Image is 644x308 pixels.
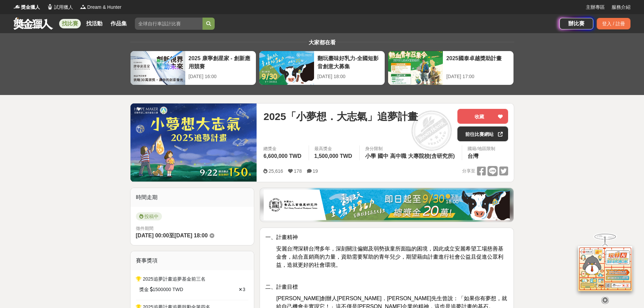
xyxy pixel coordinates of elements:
span: 1500000 [153,286,171,293]
a: 服務介紹 [612,4,630,11]
span: 2025追夢計畫追夢基金前三名 [143,276,206,282]
span: 安麗台灣深耕台灣多年，深刻關注偏鄉及弱勢孩童所面臨的困境，因此成立安麗希望工場慈善基金會，結合直銷商的力量，資助需要幫助的青年兒少，期望藉由計畫進行社會公益且促進公眾利益，造就更好的社會環境。 [276,246,503,268]
a: Logo獎金獵人 [14,4,40,11]
a: 翻玩臺味好乳力-全國短影音創意大募集[DATE] 18:00 [259,51,385,85]
input: 全球自行車設計比賽 [135,18,202,30]
img: Logo [80,3,87,10]
span: 獎金 [139,286,149,293]
a: LogoDream & Hunter [80,4,121,11]
a: 辦比賽 [559,18,593,29]
div: 翻玩臺味好乳力-全國短影音創意大募集 [317,54,381,70]
a: 主辦專區 [586,4,605,11]
span: 至 [169,233,174,238]
a: 2025 康寧創星家 - 創新應用競賽[DATE] 16:00 [130,51,256,85]
img: Cover Image [130,103,257,182]
div: 時間走期 [130,188,254,207]
div: [DATE] 17:00 [446,73,510,80]
span: 6,600,000 TWD [263,153,301,159]
img: d2146d9a-e6f6-4337-9592-8cefde37ba6b.png [578,246,632,291]
span: 2025「小夢想．大志氣」追夢計畫 [263,109,418,124]
span: 二、計畫目標 [265,284,298,290]
span: 總獎金 [263,145,303,152]
img: Logo [47,3,53,10]
div: 賽事獎項 [130,251,254,270]
span: TWD [172,286,183,293]
div: 2025 康寧創星家 - 創新應用競賽 [189,54,253,70]
span: 徵件期間 [136,226,153,231]
div: 2025國泰卓越獎助計畫 [446,54,510,70]
div: [DATE] 16:00 [189,73,253,80]
img: 1c81a89c-c1b3-4fd6-9c6e-7d29d79abef5.jpg [264,190,510,220]
span: 大專院校(含研究所) [408,153,455,159]
span: 國中 [378,153,388,159]
a: 找比賽 [59,19,81,28]
span: 178 [294,168,302,174]
span: 19 [313,168,318,174]
span: [DATE] 00:00 [136,233,169,238]
span: 最高獎金 [314,145,354,152]
span: 25,616 [268,168,283,174]
a: 作品集 [108,19,129,28]
span: [DATE] 18:00 [174,233,208,238]
button: 收藏 [457,109,508,124]
a: 前往比賽網站 [457,126,508,141]
span: 分享至 [462,166,475,176]
a: Logo試用獵人 [47,4,73,11]
span: 高中職 [390,153,406,159]
span: 一、計畫精神 [265,234,298,240]
span: 投稿中 [136,212,162,220]
div: 登入 / 註冊 [597,18,630,29]
img: Logo [14,3,20,10]
span: 獎金獵人 [21,4,40,11]
div: [DATE] 18:00 [317,73,381,80]
span: 1,500,000 TWD [314,153,352,159]
span: 台灣 [468,153,478,159]
span: Dream & Hunter [87,4,121,11]
span: 3 [243,287,245,292]
a: 找活動 [84,19,105,28]
div: 身分限制 [365,145,457,152]
div: 國籍/地區限制 [468,145,495,152]
span: 大家都在看 [307,40,337,45]
span: 小學 [365,153,376,159]
a: 2025國泰卓越獎助計畫[DATE] 17:00 [388,51,514,85]
span: 試用獵人 [54,4,73,11]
